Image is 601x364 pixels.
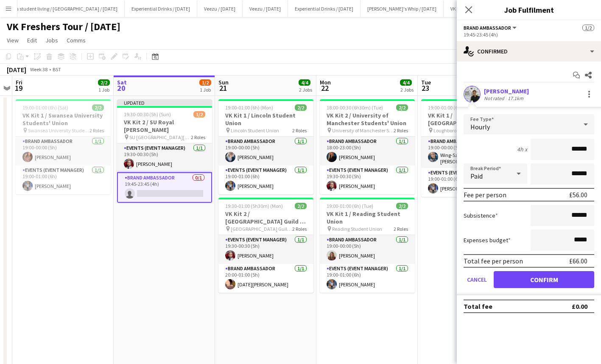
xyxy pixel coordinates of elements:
[428,104,476,111] span: 19:00-01:00 (6h) (Wed)
[27,36,37,44] span: Edit
[361,0,444,17] button: [PERSON_NAME]'s Whip / [DATE]
[92,104,104,111] span: 2/2
[199,79,211,86] span: 1/2
[327,203,373,209] span: 19:00-01:00 (6h) (Tue)
[225,203,283,209] span: 19:30-01:00 (5h30m) (Mon)
[319,83,331,93] span: 22
[42,35,61,46] a: Jobs
[129,134,191,140] span: SU [GEOGRAPHIC_DATA][PERSON_NAME]
[572,302,587,311] div: £0.00
[470,172,483,180] span: Paid
[582,25,594,31] span: 1/2
[299,87,312,93] div: 2 Jobs
[243,0,288,17] button: Veezu / [DATE]
[421,137,516,168] app-card-role: Brand Ambassador1/119:00-00:00 (5h)Wing-Sze (Grace) [PERSON_NAME]
[16,165,111,194] app-card-role: Events (Event Manager)1/119:00-01:00 (6h)[PERSON_NAME]
[292,127,307,134] span: 2 Roles
[464,236,511,244] label: Expenses budget
[394,226,408,232] span: 2 Roles
[327,104,383,111] span: 18:00-00:30 (6h30m) (Tue)
[464,31,594,38] div: 19:45-23:45 (4h)
[295,203,307,209] span: 2/2
[320,198,415,293] div: 19:00-01:00 (6h) (Tue)2/2VK Kit 1 / Reading Student Union Reading Student Union2 RolesBrand Ambas...
[7,20,120,33] h1: VK Freshers Tour / [DATE]
[200,87,211,93] div: 1 Job
[225,104,273,111] span: 19:00-01:00 (6h) (Mon)
[457,4,601,15] h3: Job Fulfilment
[484,95,506,101] div: Not rated
[292,226,307,232] span: 2 Roles
[464,190,506,199] div: Fee per person
[117,143,212,172] app-card-role: Events (Event Manager)1/119:30-00:30 (5h)[PERSON_NAME]
[420,83,431,93] span: 23
[218,264,313,293] app-card-role: Brand Ambassador1/120:00-01:00 (5h)[DATE][PERSON_NAME]
[464,25,511,31] span: Brand Ambassador
[320,137,415,165] app-card-role: Brand Ambassador1/118:00-23:00 (5h)[PERSON_NAME]
[288,0,361,17] button: Experiential Drinks / [DATE]
[400,79,412,86] span: 4/4
[569,257,587,265] div: £66.00
[421,168,516,197] app-card-role: Events (Event Manager)1/119:00-01:00 (6h)[PERSON_NAME]
[125,0,197,17] button: Experiential Drinks / [DATE]
[231,226,292,232] span: [GEOGRAPHIC_DATA] Guild of Students
[494,271,594,288] button: Confirm
[218,112,313,127] h3: VK Kit 1 / Lincoln Student Union
[28,66,49,73] span: Week 38
[53,66,61,73] div: BST
[22,104,68,111] span: 19:00-01:00 (6h) (Sat)
[117,99,212,203] app-job-card: Updated19:30-00:30 (5h) (Sun)1/2VK Kit 2 / SU Royal [PERSON_NAME] SU [GEOGRAPHIC_DATA][PERSON_NAM...
[16,99,111,194] app-job-card: 19:00-01:00 (6h) (Sat)2/2VK Kit 1 / Swansea University Students' Union Swansea University Student...
[98,87,109,93] div: 1 Job
[320,99,415,194] div: 18:00-00:30 (6h30m) (Tue)2/2VK Kit 2 / University of Manchester Students' Union University of Man...
[421,99,516,197] div: 19:00-01:00 (6h) (Wed)2/2VK Kit 1 / [GEOGRAPHIC_DATA] SU Loughborough SU2 RolesBrand Ambassador1/...
[421,112,516,127] h3: VK Kit 1 / [GEOGRAPHIC_DATA] SU
[444,0,501,17] button: VK Daytime / [DATE]
[67,36,86,44] span: Comms
[433,127,472,134] span: Loughborough SU
[464,257,523,265] div: Total fee per person
[470,123,490,131] span: Hourly
[7,36,19,44] span: View
[218,210,313,225] h3: VK Kit 2 / [GEOGRAPHIC_DATA] Guild of Students
[28,127,89,134] span: Swansea University Students' Union
[394,127,408,134] span: 2 Roles
[117,99,212,106] div: Updated
[218,99,313,194] app-job-card: 19:00-01:00 (6h) (Mon)2/2VK Kit 1 / Lincoln Student Union Lincoln Student Union2 RolesBrand Ambas...
[117,172,212,203] app-card-role: Brand Ambassador0/119:45-23:45 (4h)
[320,112,415,127] h3: VK Kit 2 / University of Manchester Students' Union
[193,111,205,118] span: 1/2
[117,78,127,86] span: Sat
[218,235,313,264] app-card-role: Events (Event Manager)1/119:30-00:30 (5h)[PERSON_NAME]
[24,35,40,46] a: Edit
[218,78,229,86] span: Sun
[218,137,313,165] app-card-role: Brand Ambassador1/119:00-00:00 (5h)[PERSON_NAME]
[320,210,415,225] h3: VK Kit 1 / Reading Student Union
[14,83,22,93] span: 19
[116,83,127,93] span: 20
[464,302,492,311] div: Total fee
[506,95,525,101] div: 17.1km
[63,35,89,46] a: Comms
[457,41,601,62] div: Confirmed
[400,87,414,93] div: 2 Jobs
[332,127,394,134] span: University of Manchester Students' Union
[218,198,313,293] app-job-card: 19:30-01:00 (5h30m) (Mon)2/2VK Kit 2 / [GEOGRAPHIC_DATA] Guild of Students [GEOGRAPHIC_DATA] Guil...
[569,190,587,199] div: £56.00
[332,226,382,232] span: Reading Student Union
[117,118,212,134] h3: VK Kit 2 / SU Royal [PERSON_NAME]
[231,127,279,134] span: Lincoln Student Union
[217,83,229,93] span: 21
[16,137,111,165] app-card-role: Brand Ambassador1/119:00-00:00 (5h)[PERSON_NAME]
[299,79,310,86] span: 4/4
[464,271,490,288] button: Cancel
[197,0,243,17] button: Veezu / [DATE]
[89,127,104,134] span: 2 Roles
[7,65,26,74] div: [DATE]
[320,264,415,293] app-card-role: Events (Event Manager)1/119:00-01:00 (6h)[PERSON_NAME]
[421,78,431,86] span: Tue
[16,112,111,127] h3: VK Kit 1 / Swansea University Students' Union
